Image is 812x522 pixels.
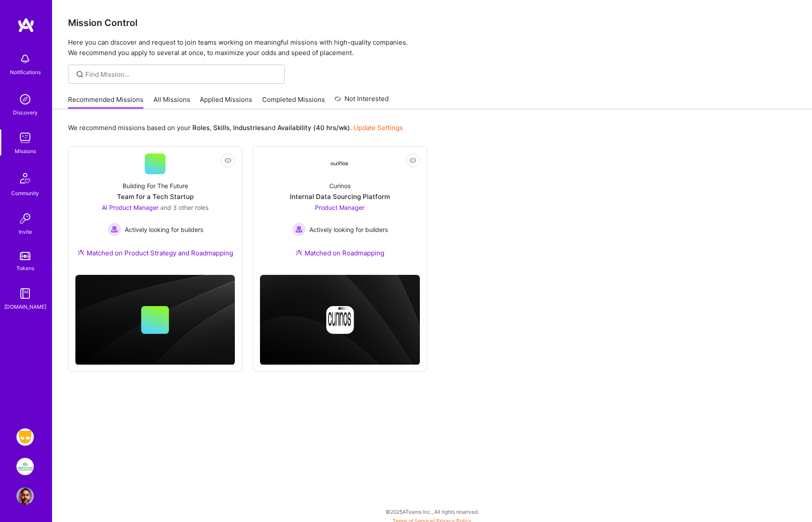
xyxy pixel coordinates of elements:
div: Community [11,189,39,198]
div: Internal Data Sourcing Platform [290,192,390,201]
img: Company logo [326,306,354,334]
a: All Missions [153,95,190,109]
a: User Avatar [14,487,36,505]
div: Invite [19,227,32,236]
img: tokens [20,252,30,260]
a: We Are The Merchants: Founding Product Manager, Merchant Collective [14,458,36,475]
img: Company Logo [329,161,350,167]
img: User Avatar [16,487,34,505]
a: Completed Missions [262,95,325,109]
b: Industries [233,124,264,132]
a: Recommended Missions [68,95,143,109]
img: teamwork [16,129,34,147]
img: Actively looking for builders [292,222,306,236]
img: Grindr: Product & Marketing [16,428,34,446]
h3: Mission Control [68,17,796,28]
a: Applied Missions [200,95,252,109]
div: Missions [15,147,36,156]
div: Tokens [16,264,34,273]
div: Notifications [10,68,41,77]
div: [DOMAIN_NAME] [4,302,46,311]
span: Actively looking for builders [309,225,388,234]
span: Actively looking for builders [125,225,203,234]
div: Discovery [13,108,38,117]
img: Invite [16,210,34,227]
a: Not Interested [335,94,389,109]
a: Update Settings [354,124,403,132]
img: logo [17,17,35,33]
img: Ateam Purple Icon [78,249,84,256]
span: AI Product Manager [102,204,159,211]
p: We recommend missions based on your , , and . [68,123,403,132]
div: Matched on Product Strategy and Roadmapping [78,248,233,258]
div: Matched on Roadmapping [296,248,384,258]
input: Find Mission... [85,70,278,79]
b: Skills [213,124,230,132]
b: Availability (40 hrs/wk) [277,124,350,132]
img: Community [15,168,36,189]
p: Here you can discover and request to join teams working on meaningful missions with high-quality ... [68,37,796,58]
div: Team for a Tech Startup [117,192,194,201]
span: Product Manager [315,204,364,211]
a: Company LogoCurinosInternal Data Sourcing PlatformProduct Manager Actively looking for buildersAc... [260,153,419,268]
i: icon EyeClosed [409,157,416,164]
span: and 3 other roles [160,204,208,211]
img: cover [75,275,235,365]
i: icon SearchGrey [75,69,85,79]
img: discovery [16,91,34,108]
i: icon EyeClosed [224,157,231,164]
img: Ateam Purple Icon [296,249,302,256]
a: Grindr: Product & Marketing [14,428,36,446]
img: bell [16,50,34,68]
img: guide book [16,285,34,302]
b: Roles [192,124,210,132]
a: Building For The FutureTeam for a Tech StartupAI Product Manager and 3 other rolesActively lookin... [75,153,235,268]
img: We Are The Merchants: Founding Product Manager, Merchant Collective [16,458,34,475]
div: Building For The Future [123,181,188,190]
img: cover [260,275,419,365]
img: Actively looking for builders [107,222,121,236]
div: Curinos [329,181,351,190]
